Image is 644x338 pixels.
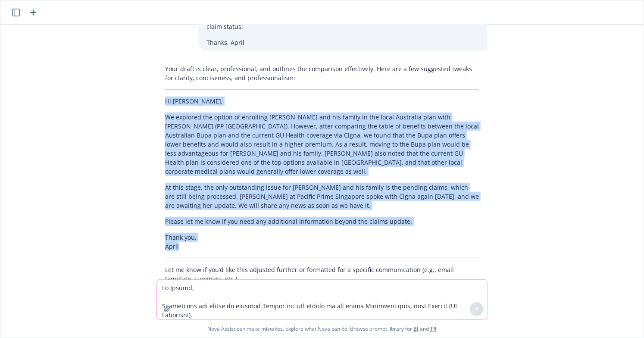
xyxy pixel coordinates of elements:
p: Thank you, April [165,233,479,251]
p: We explored the option of enrolling [PERSON_NAME] and his family in the local Australia plan with... [165,113,479,176]
p: Please let me know if you need any additional information beyond the claims update. [165,217,479,226]
p: Let me know if you’d like this adjusted further or formatted for a specific communication (e.g., ... [165,265,479,283]
a: BI [413,325,419,332]
p: Hi [PERSON_NAME], [165,97,479,106]
p: Thanks, April [206,38,479,47]
p: Your draft is clear, professional, and outlines the comparison effectively. Here are a few sugges... [165,64,479,82]
a: TR [430,325,437,332]
p: At this stage, the only outstanding issue for [PERSON_NAME] and his family is the pending claims,... [165,183,479,210]
span: Nova Assist can make mistakes. Explore what Nova can do: Browse prompt library for and [4,320,640,338]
